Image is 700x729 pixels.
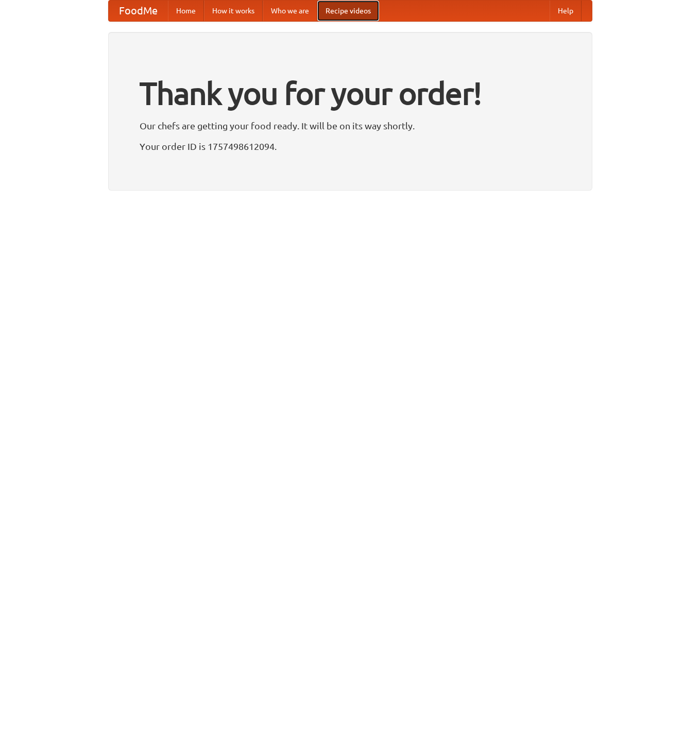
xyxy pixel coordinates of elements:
[317,1,379,21] a: Recipe videos
[168,1,204,21] a: Home
[109,1,168,21] a: FoodMe
[140,118,561,133] p: Our chefs are getting your food ready. It will be on its way shortly.
[140,69,561,118] h1: Thank you for your order!
[263,1,317,21] a: Who we are
[140,139,561,154] p: Your order ID is 1757498612094.
[204,1,263,21] a: How it works
[550,1,582,21] a: Help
